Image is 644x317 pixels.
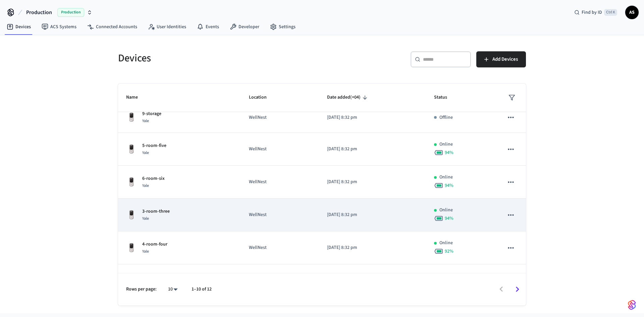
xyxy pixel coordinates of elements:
img: SeamLogoGradient.69752ec5.svg [628,300,636,310]
button: Go to next page [509,281,525,297]
p: [DATE] 8:32 pm [327,146,418,153]
img: Yale Assure Touchscreen Wifi Smart Lock, Satin Nickel, Front [126,210,137,220]
p: Rows per page: [126,286,157,293]
span: 94 % [445,149,453,156]
p: WellNest [249,146,311,153]
p: Online [439,174,453,181]
p: WellNest [249,211,311,218]
img: Yale Assure Touchscreen Wifi Smart Lock, Satin Nickel, Front [126,144,137,155]
p: 6-room-six [142,175,165,182]
p: WellNest [249,114,311,121]
span: Location [249,92,275,103]
span: Yale [142,118,149,124]
img: Yale Assure Touchscreen Wifi Smart Lock, Satin Nickel, Front [126,112,137,123]
img: Yale Assure Touchscreen Wifi Smart Lock, Satin Nickel, Front [126,177,137,188]
a: Developer [224,21,265,33]
span: Name [126,92,147,103]
a: Connected Accounts [82,21,143,33]
span: 94 % [445,182,453,189]
p: 9-storage [142,110,161,117]
span: 92 % [445,248,453,255]
span: Status [434,92,456,103]
p: Online [439,141,453,148]
p: WellNest [249,178,311,186]
p: 3-room-three [142,208,170,215]
span: 94 % [445,215,453,222]
span: AS [626,6,638,18]
p: 4-room-four [142,241,167,248]
a: ACS Systems [36,21,82,33]
button: Add Devices [476,51,526,67]
span: Ctrl K [604,9,617,16]
span: Production [26,8,52,16]
a: Events [192,21,224,33]
a: Settings [265,21,301,33]
p: WellNest [249,244,311,251]
p: [DATE] 8:32 pm [327,178,418,186]
p: [DATE] 8:32 pm [327,114,418,121]
p: Online [439,207,453,214]
p: 1–10 of 12 [192,286,212,293]
div: Find by IDCtrl K [569,6,623,18]
span: Production [57,8,84,17]
img: Yale Assure Touchscreen Wifi Smart Lock, Satin Nickel, Front [126,243,137,253]
a: Devices [1,21,36,33]
a: User Identities [143,21,192,33]
p: 5-room-five [142,142,166,149]
p: [DATE] 8:32 pm [327,211,418,218]
span: Add Devices [492,55,518,64]
p: 11-badtumbler [142,272,173,279]
span: Yale [142,150,149,156]
p: Offline [439,114,453,121]
span: Find by ID [582,9,602,16]
h5: Devices [118,51,318,65]
p: [DATE] 8:32 pm [327,244,418,251]
button: AS [625,6,639,19]
p: Online [439,240,453,247]
span: Yale [142,249,149,254]
span: Date added(+04) [327,92,369,103]
div: 10 [165,284,181,294]
span: Yale [142,216,149,221]
span: Yale [142,183,149,189]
